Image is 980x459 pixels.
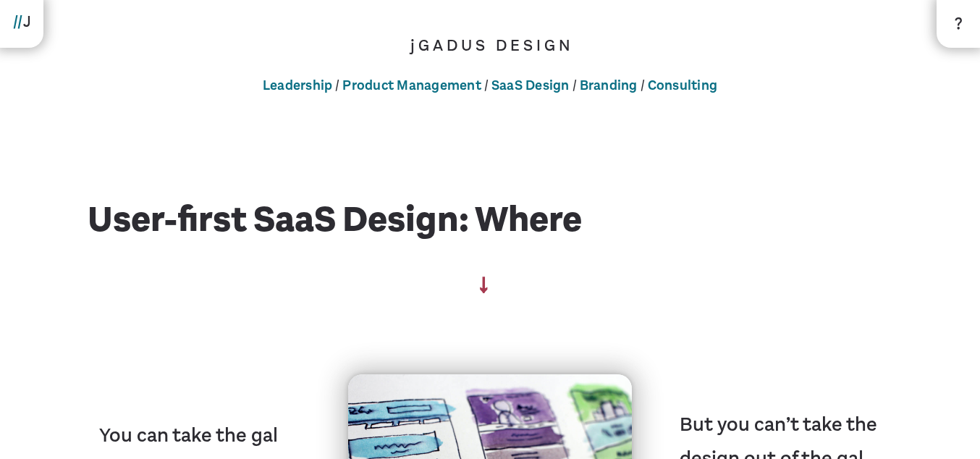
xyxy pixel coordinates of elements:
[260,77,336,94] a: Leadership
[645,77,721,94] a: Consulting
[582,195,892,243] span: Art Meets Science.
[16,75,964,98] nav: / / / /
[407,35,574,56] a: jGadus Design
[489,77,573,94] a: SaaS Design
[577,77,641,94] a: Branding
[339,77,484,94] a: Product Management
[469,263,498,306] a: Continue reading
[410,35,418,56] span: j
